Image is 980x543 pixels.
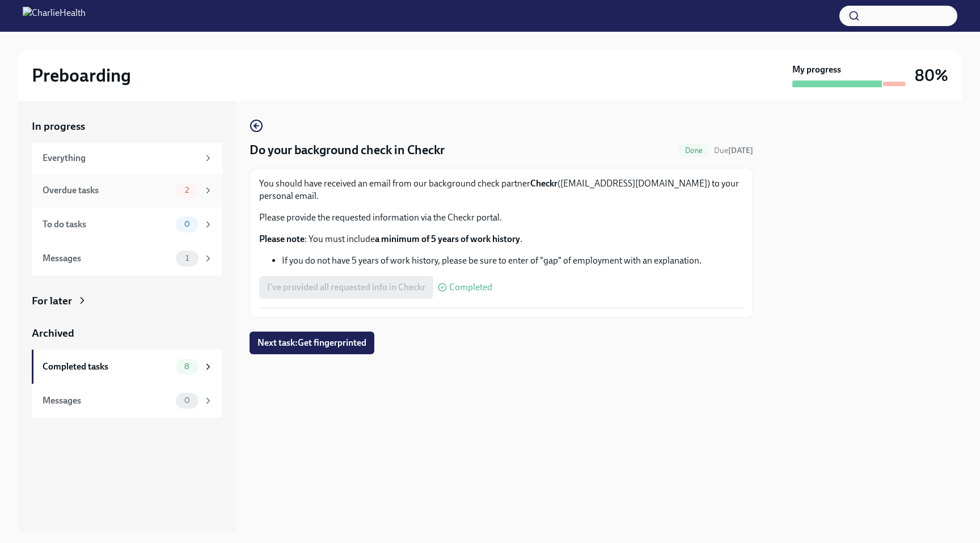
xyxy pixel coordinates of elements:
[259,211,744,224] p: Please provide the requested information via the Checkr portal.
[32,326,222,341] a: Archived
[178,186,196,194] span: 2
[259,234,305,244] strong: Please note
[32,207,222,241] a: To do tasks0
[32,294,72,308] div: For later
[32,294,222,308] a: For later
[257,337,366,349] span: Next task : Get fingerprinted
[32,384,222,418] a: Messages0
[32,143,222,173] a: Everything
[43,152,198,164] div: Everything
[43,184,171,197] div: Overdue tasks
[32,173,222,207] a: Overdue tasks2
[178,362,196,371] span: 8
[43,252,171,265] div: Messages
[530,178,557,189] strong: Checkr
[43,394,171,407] div: Messages
[915,65,948,86] h3: 80%
[728,146,753,155] strong: [DATE]
[43,218,171,231] div: To do tasks
[32,64,131,87] h2: Preboarding
[714,146,753,155] span: Due
[43,360,171,373] div: Completed tasks
[375,234,520,244] strong: a minimum of 5 years of work history
[250,332,374,354] button: Next task:Get fingerprinted
[178,396,197,405] span: 0
[23,7,86,25] img: CharlieHealth
[678,146,709,155] span: Done
[714,145,753,156] span: August 18th, 2025 08:00
[449,283,492,292] span: Completed
[178,220,197,228] span: 0
[32,241,222,275] a: Messages1
[32,119,222,134] a: In progress
[179,254,196,262] span: 1
[259,177,744,202] p: You should have received an email from our background check partner ([EMAIL_ADDRESS][DOMAIN_NAME]...
[792,63,841,76] strong: My progress
[259,233,744,245] p: : You must include .
[282,254,744,267] li: If you do not have 5 years of work history, please be sure to enter of "gap" of employment with a...
[32,350,222,384] a: Completed tasks8
[250,142,445,159] h4: Do your background check in Checkr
